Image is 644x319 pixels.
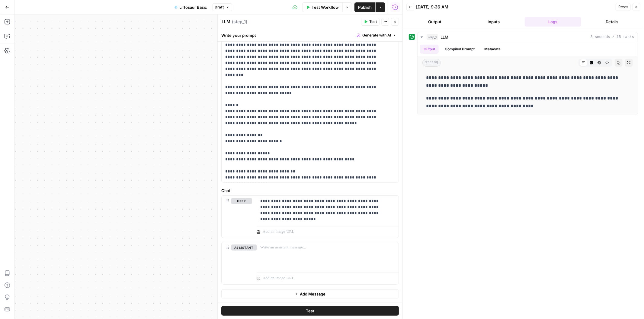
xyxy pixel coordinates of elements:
span: Test [369,19,377,24]
div: 3 seconds / 15 tasks [418,42,638,115]
span: Generate with AI [362,33,391,38]
button: Liftosaur Basic [171,2,211,12]
button: Generate with AI [354,31,399,39]
span: string [422,59,441,67]
div: Write your prompt [218,29,402,41]
button: Metadata [481,45,504,54]
span: Test [306,308,314,314]
span: Test Workflow [312,4,339,10]
div: user [222,196,252,238]
span: 3 seconds / 15 tasks [591,34,634,40]
span: Draft [215,5,224,10]
button: 3 seconds / 15 tasks [418,32,638,42]
textarea: LLM [222,19,230,25]
button: Test Workflow [302,2,342,12]
span: step_1 [427,34,438,40]
button: user [231,198,252,204]
button: Publish [354,2,375,12]
span: LLM [441,34,448,40]
button: Inputs [466,17,522,27]
button: Output [406,17,463,27]
button: Draft [212,3,232,11]
button: assistant [231,245,257,251]
span: Publish [358,4,372,10]
button: Logs [525,17,582,27]
span: Reset [618,4,628,10]
button: Test [361,18,380,26]
button: Compiled Prompt [441,45,478,54]
button: Details [584,17,640,27]
button: Output [420,45,439,54]
span: Add Message [300,291,326,297]
button: Add Message [221,289,399,298]
div: assistant [222,242,252,284]
button: Reset [616,3,631,11]
label: Chat [221,188,399,194]
button: Test [221,306,399,316]
span: ( step_1 ) [232,19,247,25]
span: Liftosaur Basic [180,4,207,10]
